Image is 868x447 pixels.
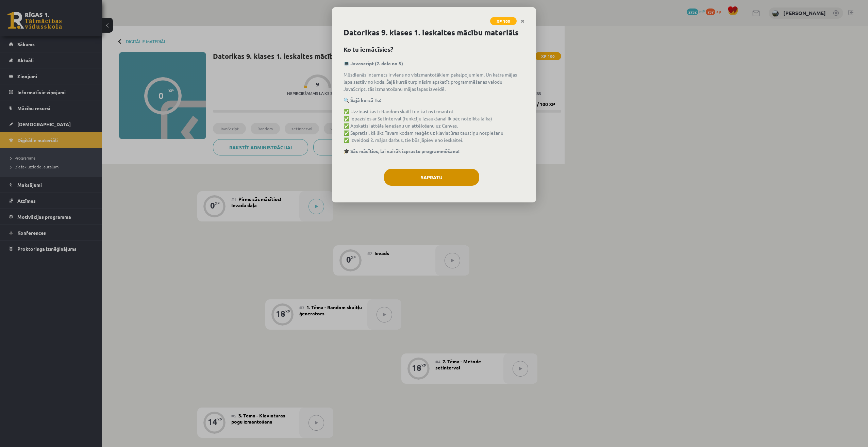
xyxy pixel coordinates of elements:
[350,60,403,66] b: Javascript (2. daļa no 5)
[344,45,524,54] h2: Ko tu iemācīsies?
[517,15,529,28] a: Close
[344,71,524,93] p: Mūsdienās internets ir viens no visizmantotākiem pakalpojumiem. Un katra mājas lapa sastāv no kod...
[384,169,479,186] button: Sapratu
[344,148,460,154] strong: 🎓 Sāc mācīties, lai vairāk izprastu programmēšanu!
[344,60,349,66] a: 💻
[490,17,517,25] span: XP 100
[344,108,524,144] p: ✅ Uzzināsi kas ir Random skaitļi un kā tos izmantot ✅ Iepazīsies ar SetInterval (funkciju izsaukš...
[344,27,524,38] h1: Datorikas 9. klases 1. ieskaites mācību materiāls
[344,97,381,103] strong: 🔍 Šajā kursā Tu:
